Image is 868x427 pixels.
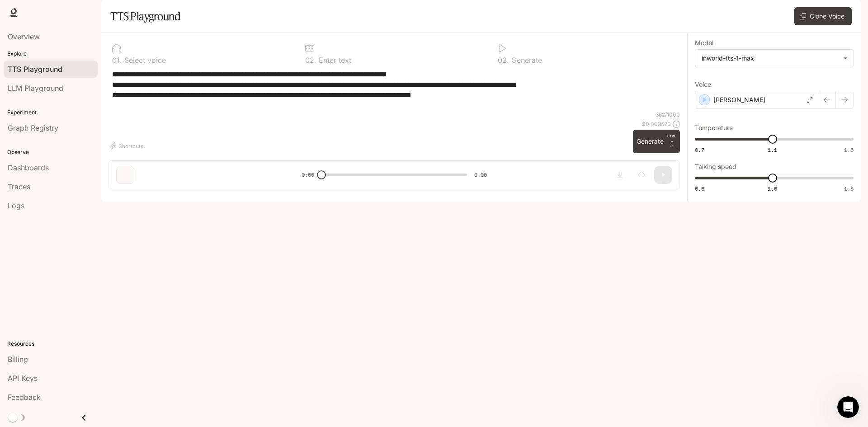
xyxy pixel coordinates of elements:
[122,56,166,64] p: Select voice
[108,139,147,153] button: Shortcuts
[112,56,122,64] p: 0 1 .
[844,146,854,154] span: 1.5
[633,130,680,153] button: GenerateCTRL +⏎
[305,56,316,64] p: 0 2 .
[794,7,852,25] button: Clone Voice
[695,50,853,67] div: inworld-tts-1-max
[702,54,839,63] div: inworld-tts-1-max
[110,7,180,25] h1: TTS Playground
[695,185,704,192] span: 0.5
[713,95,765,104] p: [PERSON_NAME]
[656,111,680,118] p: 362 / 1000
[695,146,704,154] span: 0.7
[695,40,713,46] p: Model
[316,56,351,64] p: Enter text
[768,185,777,192] span: 1.0
[667,133,676,150] p: ⏎
[509,56,542,64] p: Generate
[695,81,711,88] p: Voice
[695,125,733,131] p: Temperature
[844,185,854,192] span: 1.5
[695,164,736,170] p: Talking speed
[498,56,509,64] p: 0 3 .
[667,133,676,144] p: CTRL +
[768,146,777,154] span: 1.1
[837,396,859,418] iframe: Intercom live chat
